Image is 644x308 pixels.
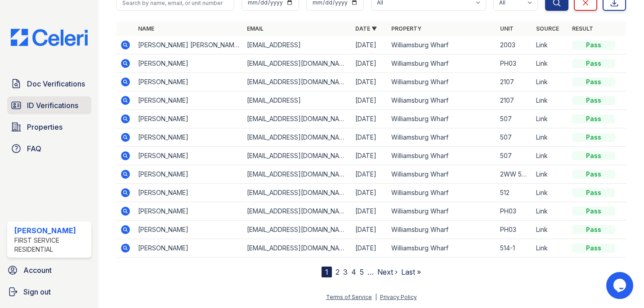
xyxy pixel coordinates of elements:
a: Terms of Service [326,294,372,300]
span: FAQ [27,143,41,154]
td: 507 [496,147,532,165]
td: [EMAIL_ADDRESS] [243,91,352,110]
a: Privacy Policy [380,294,417,300]
span: Account [23,265,52,276]
td: Link [532,165,568,184]
td: [DATE] [352,54,388,73]
div: Pass [572,41,615,50]
td: [DATE] [352,184,388,202]
span: ID Verifications [27,100,78,111]
a: Email [247,25,264,32]
td: [PERSON_NAME] [134,128,243,147]
td: PH03 [496,54,532,73]
td: [PERSON_NAME] [PERSON_NAME] [134,36,243,54]
div: Pass [572,96,615,105]
td: Link [532,54,568,73]
td: Link [532,221,568,239]
td: [PERSON_NAME] [134,91,243,110]
td: 2107 [496,73,532,91]
div: Pass [572,170,615,179]
td: [EMAIL_ADDRESS][DOMAIN_NAME] [243,54,352,73]
td: [EMAIL_ADDRESS][DOMAIN_NAME] [243,184,352,202]
a: FAQ [7,140,91,158]
td: Link [532,110,568,128]
td: Williamsburg Wharf [388,73,496,91]
td: [PERSON_NAME] [134,147,243,165]
td: [DATE] [352,36,388,54]
div: [PERSON_NAME] [14,225,88,236]
td: 2003 [496,36,532,54]
td: [DATE] [352,165,388,184]
td: [PERSON_NAME] [134,165,243,184]
span: Doc Verifications [27,78,85,89]
a: Source [536,25,559,32]
a: 3 [343,267,348,276]
td: [PERSON_NAME] [134,202,243,221]
td: [PERSON_NAME] [134,239,243,258]
td: [PERSON_NAME] [134,110,243,128]
td: Link [532,239,568,258]
td: Williamsburg Wharf [388,202,496,221]
td: Link [532,147,568,165]
td: [EMAIL_ADDRESS][DOMAIN_NAME] [243,73,352,91]
td: [PERSON_NAME] [134,73,243,91]
a: Sign out [4,283,95,301]
td: Williamsburg Wharf [388,239,496,258]
a: Last » [401,267,421,276]
span: … [367,267,374,277]
td: 2107 [496,91,532,110]
div: Pass [572,207,615,216]
a: ID Verifications [7,96,91,114]
td: 514-1 [496,239,532,258]
span: Sign out [23,286,51,297]
td: Williamsburg Wharf [388,128,496,147]
div: Pass [572,151,615,160]
td: Link [532,184,568,202]
a: Property [391,25,421,32]
td: [EMAIL_ADDRESS][DOMAIN_NAME] [243,128,352,147]
td: 507 [496,128,532,147]
td: [EMAIL_ADDRESS][DOMAIN_NAME] [243,147,352,165]
td: [PERSON_NAME] [134,221,243,239]
td: Link [532,202,568,221]
td: Williamsburg Wharf [388,91,496,110]
td: Williamsburg Wharf [388,184,496,202]
div: Pass [572,188,615,197]
td: [EMAIL_ADDRESS][DOMAIN_NAME] [243,221,352,239]
div: Pass [572,133,615,142]
a: Doc Verifications [7,75,91,93]
span: Properties [27,122,63,132]
td: 512 [496,184,532,202]
td: [DATE] [352,221,388,239]
td: [EMAIL_ADDRESS][DOMAIN_NAME] [243,165,352,184]
a: 5 [360,267,364,276]
img: CE_Logo_Blue-a8612792a0a2168367f1c8372b55b34899dd931a85d93a1a3d3e32e68fde9ad4.png [4,29,95,46]
a: 2 [335,267,340,276]
td: Williamsburg Wharf [388,36,496,54]
td: [EMAIL_ADDRESS][DOMAIN_NAME] [243,239,352,258]
a: 4 [351,267,356,276]
td: [DATE] [352,73,388,91]
td: [EMAIL_ADDRESS][DOMAIN_NAME] [243,110,352,128]
a: Next › [377,267,398,276]
td: [DATE] [352,110,388,128]
td: Link [532,128,568,147]
a: Properties [7,118,91,136]
td: Link [532,36,568,54]
td: Link [532,91,568,110]
td: PH03 [496,221,532,239]
div: Pass [572,225,615,234]
td: [PERSON_NAME] [134,54,243,73]
td: Williamsburg Wharf [388,147,496,165]
td: [DATE] [352,128,388,147]
td: 2WW 520 [496,165,532,184]
div: 1 [322,267,332,277]
a: Result [572,25,593,32]
a: Account [4,261,95,279]
td: [DATE] [352,239,388,258]
iframe: chat widget [606,272,635,299]
td: [DATE] [352,202,388,221]
td: [EMAIL_ADDRESS][DOMAIN_NAME] [243,202,352,221]
a: Unit [500,25,514,32]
